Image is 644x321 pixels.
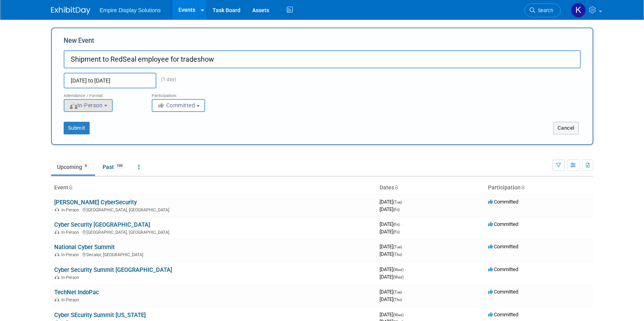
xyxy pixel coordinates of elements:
[54,266,172,273] a: Cyber Security Summit [GEOGRAPHIC_DATA]
[403,244,404,249] span: -
[114,163,125,169] span: 199
[54,289,99,296] a: TechNet IndoPac
[488,266,518,272] span: Committed
[535,7,553,13] span: Search
[393,222,400,227] span: (Fri)
[55,252,59,256] img: In-Person Event
[152,88,228,99] div: Participation:
[380,296,402,302] span: [DATE]
[488,312,518,317] span: Committed
[380,266,406,272] span: [DATE]
[54,229,373,235] div: [GEOGRAPHIC_DATA], [GEOGRAPHIC_DATA]
[393,230,400,234] span: (Fri)
[83,163,89,169] span: 6
[405,266,406,272] span: -
[488,244,518,249] span: Committed
[152,99,205,112] button: Committed
[54,206,373,213] div: [GEOGRAPHIC_DATA], [GEOGRAPHIC_DATA]
[403,199,404,205] span: -
[61,230,81,235] span: In-Person
[55,275,59,279] img: In-Person Event
[100,7,161,13] span: Empire Display Solutions
[488,289,518,295] span: Committed
[64,36,94,48] label: New Event
[97,160,131,174] a: Past199
[61,275,81,280] span: In-Person
[64,122,90,134] button: Submit
[64,99,113,112] button: In-Person
[55,230,59,234] img: In-Person Event
[51,181,376,194] th: Event
[69,102,103,108] span: In-Person
[64,88,140,99] div: Attendance / Format:
[380,274,404,280] span: [DATE]
[393,275,404,279] span: (Wed)
[394,184,398,191] a: Sort by Start Date
[393,290,402,294] span: (Tue)
[553,122,579,134] button: Cancel
[485,181,593,194] th: Participation
[571,3,586,18] img: Katelyn Hurlock
[64,50,581,68] input: Name of Trade Show / Conference
[54,199,137,206] a: [PERSON_NAME] CyberSecurity
[55,207,59,211] img: In-Person Event
[376,181,485,194] th: Dates
[521,184,525,191] a: Sort by Participation Type
[393,313,404,317] span: (Wed)
[54,221,150,228] a: Cyber Security [GEOGRAPHIC_DATA]
[401,221,402,227] span: -
[61,207,81,213] span: In-Person
[157,102,195,108] span: Committed
[54,312,146,319] a: Cyber SEcurity Summit [US_STATE]
[68,184,72,191] a: Sort by Event Name
[380,289,404,295] span: [DATE]
[405,312,406,317] span: -
[54,251,373,257] div: Decatur, [GEOGRAPHIC_DATA]
[380,199,404,205] span: [DATE]
[380,312,406,317] span: [DATE]
[380,221,402,227] span: [DATE]
[380,244,404,249] span: [DATE]
[488,221,518,227] span: Committed
[380,229,400,235] span: [DATE]
[64,73,156,88] input: Start Date - End Date
[51,160,95,174] a: Upcoming6
[380,251,402,257] span: [DATE]
[156,77,176,82] span: (1 day)
[393,252,402,257] span: (Thu)
[488,199,518,205] span: Committed
[54,244,115,251] a: National Cyber Summit
[380,206,400,212] span: [DATE]
[525,4,561,17] a: Search
[393,297,402,302] span: (Thu)
[55,297,59,301] img: In-Person Event
[393,268,404,272] span: (Wed)
[403,289,404,295] span: -
[393,245,402,249] span: (Tue)
[51,7,90,15] img: ExhibitDay
[393,207,400,212] span: (Fri)
[393,200,402,204] span: (Tue)
[61,297,81,303] span: In-Person
[61,252,81,257] span: In-Person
